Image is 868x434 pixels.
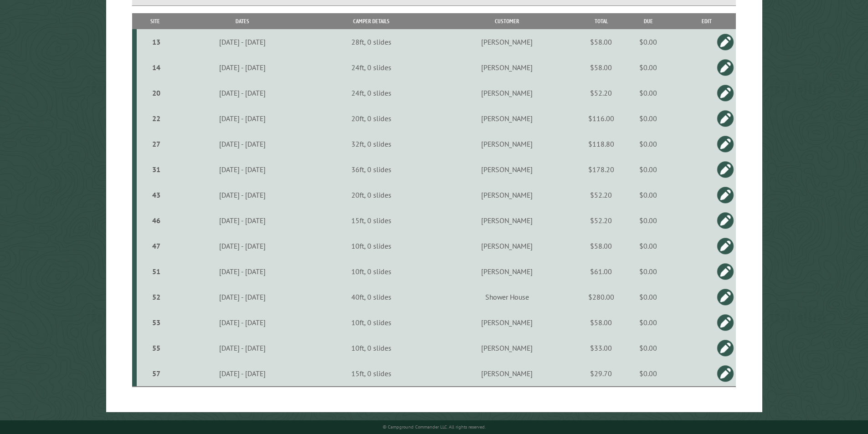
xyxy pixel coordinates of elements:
td: $58.00 [583,233,619,259]
td: $0.00 [619,106,677,131]
td: $0.00 [619,361,677,387]
th: Customer [431,13,583,29]
td: $52.20 [583,80,619,106]
td: [PERSON_NAME] [431,361,583,387]
div: [DATE] - [DATE] [175,292,310,301]
div: 14 [140,63,172,72]
td: [PERSON_NAME] [431,157,583,182]
td: 24ft, 0 slides [311,55,431,80]
th: Total [583,13,619,29]
td: [PERSON_NAME] [431,182,583,208]
td: $0.00 [619,208,677,233]
div: [DATE] - [DATE] [175,241,310,250]
td: $0.00 [619,29,677,55]
td: [PERSON_NAME] [431,29,583,55]
td: [PERSON_NAME] [431,259,583,284]
div: 47 [140,241,172,250]
td: $58.00 [583,55,619,80]
td: $0.00 [619,157,677,182]
td: [PERSON_NAME] [431,131,583,157]
td: $29.70 [583,361,619,387]
div: [DATE] - [DATE] [175,88,310,97]
td: 10ft, 0 slides [311,259,431,284]
td: [PERSON_NAME] [431,106,583,131]
th: Camper Details [311,13,431,29]
td: $0.00 [619,55,677,80]
td: $118.80 [583,131,619,157]
div: [DATE] - [DATE] [175,267,310,276]
small: © Campground Commander LLC. All rights reserved. [383,424,486,430]
div: 13 [140,37,172,46]
td: 15ft, 0 slides [311,361,431,387]
td: 40ft, 0 slides [311,284,431,310]
td: [PERSON_NAME] [431,80,583,106]
div: [DATE] - [DATE] [175,63,310,72]
div: 51 [140,267,172,276]
td: $0.00 [619,259,677,284]
td: $0.00 [619,131,677,157]
td: 28ft, 0 slides [311,29,431,55]
div: [DATE] - [DATE] [175,369,310,378]
td: [PERSON_NAME] [431,335,583,361]
div: 43 [140,190,172,199]
th: Edit [677,13,736,29]
th: Dates [174,13,311,29]
div: [DATE] - [DATE] [175,343,310,352]
div: [DATE] - [DATE] [175,139,310,148]
div: [DATE] - [DATE] [175,190,310,199]
div: [DATE] - [DATE] [175,318,310,327]
td: 15ft, 0 slides [311,208,431,233]
div: 55 [140,343,172,352]
td: [PERSON_NAME] [431,233,583,259]
th: Site [137,13,174,29]
td: [PERSON_NAME] [431,310,583,335]
div: 52 [140,292,172,301]
td: $52.20 [583,208,619,233]
td: 10ft, 0 slides [311,233,431,259]
td: $52.20 [583,182,619,208]
td: $0.00 [619,310,677,335]
td: $280.00 [583,284,619,310]
div: 57 [140,369,172,378]
div: [DATE] - [DATE] [175,165,310,174]
div: 53 [140,318,172,327]
td: 10ft, 0 slides [311,310,431,335]
td: [PERSON_NAME] [431,208,583,233]
td: Shower House [431,284,583,310]
td: 20ft, 0 slides [311,106,431,131]
td: 32ft, 0 slides [311,131,431,157]
td: $0.00 [619,80,677,106]
td: 24ft, 0 slides [311,80,431,106]
td: 36ft, 0 slides [311,157,431,182]
td: 20ft, 0 slides [311,182,431,208]
td: $0.00 [619,284,677,310]
div: 27 [140,139,172,148]
td: 10ft, 0 slides [311,335,431,361]
td: [PERSON_NAME] [431,55,583,80]
div: 20 [140,88,172,97]
div: 22 [140,114,172,123]
td: $0.00 [619,335,677,361]
div: 46 [140,216,172,225]
td: $0.00 [619,182,677,208]
td: $61.00 [583,259,619,284]
th: Due [619,13,677,29]
div: 31 [140,165,172,174]
div: [DATE] - [DATE] [175,114,310,123]
div: [DATE] - [DATE] [175,37,310,46]
td: $116.00 [583,106,619,131]
td: $33.00 [583,335,619,361]
td: $58.00 [583,310,619,335]
td: $178.20 [583,157,619,182]
div: [DATE] - [DATE] [175,216,310,225]
td: $58.00 [583,29,619,55]
td: $0.00 [619,233,677,259]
